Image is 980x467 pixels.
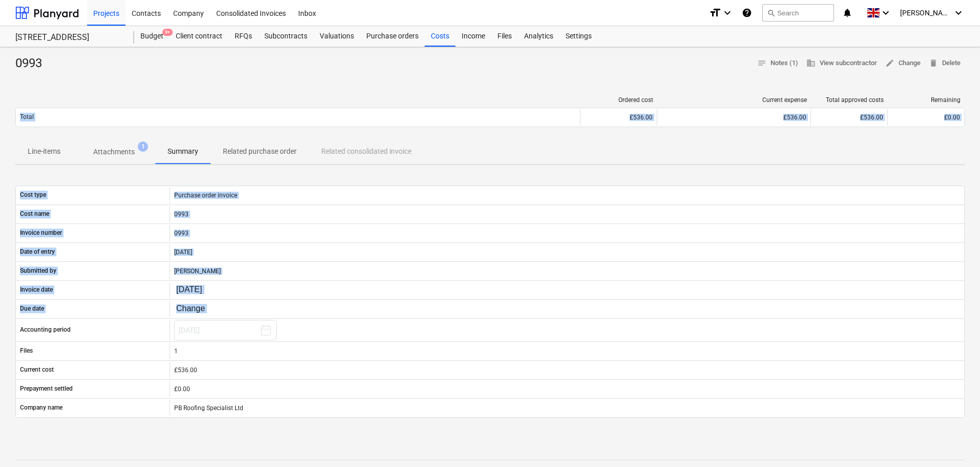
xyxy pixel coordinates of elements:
span: notes [757,58,766,68]
iframe: Chat Widget [929,418,980,467]
button: View subcontractor [802,55,881,71]
div: £536.00 [585,114,653,121]
p: Related purchase order [223,146,297,157]
i: format_size [709,7,721,19]
div: [PERSON_NAME] [170,263,964,279]
p: Line-items [28,146,60,157]
p: Due date [20,304,44,313]
p: Current cost [20,366,54,374]
span: 9+ [162,29,173,36]
i: notifications [842,7,852,19]
p: Invoice number [20,229,62,237]
a: RFQs [228,26,258,47]
p: Invoice date [20,286,53,294]
div: Current expense [661,96,807,104]
p: Cost type [20,191,46,199]
div: 1 [170,343,964,359]
div: Total approved costs [815,96,884,104]
a: Client contract [170,26,228,47]
button: Change [881,55,925,71]
div: 0993 [170,225,964,241]
span: View subcontractor [806,57,877,69]
i: Knowledge base [742,7,752,19]
a: Purchase orders [360,26,425,47]
p: Total [20,113,34,121]
i: keyboard_arrow_down [952,7,965,19]
a: Analytics [518,26,559,47]
i: keyboard_arrow_down [721,7,734,19]
span: Delete [929,57,961,69]
p: Company name [20,403,62,412]
a: Budget9+ [134,26,170,47]
a: Files [491,26,518,47]
p: Attachments [93,147,135,157]
p: Prepayment settled [20,384,73,393]
div: [STREET_ADDRESS] [15,32,122,43]
div: £536.00 [661,114,806,121]
input: Change [174,302,222,316]
p: Date of entry [20,248,55,256]
a: Valuations [314,26,360,47]
a: Income [455,26,491,47]
div: PB Roofing Specialist Ltd [170,400,964,416]
i: keyboard_arrow_down [880,7,892,19]
div: 0993 [15,55,50,72]
p: Submitted by [20,267,56,275]
button: Notes (1) [753,55,802,71]
p: Cost name [20,210,49,218]
button: [DATE] [174,320,277,340]
div: Remaining [892,96,961,104]
div: Ordered cost [585,96,653,104]
span: 1 [138,141,148,152]
a: Settings [559,26,598,47]
div: £0.00 [174,385,960,393]
div: Budget [134,26,170,47]
span: search [767,9,775,17]
div: £0.00 [892,114,960,121]
button: Delete [925,55,965,71]
div: [DATE] [170,244,964,260]
span: delete [929,58,938,68]
p: Files [20,347,33,355]
div: £536.00 [174,367,960,374]
a: Subcontracts [258,26,314,47]
a: Costs [425,26,455,47]
input: Change [174,283,222,297]
button: Search [762,4,834,22]
p: Summary [168,146,198,157]
div: 0993 [170,206,964,222]
div: £536.00 [815,114,883,121]
span: [PERSON_NAME] [900,9,951,17]
div: Purchase order invoice [170,187,964,204]
span: business [806,58,816,68]
span: edit [885,58,894,68]
span: Change [885,57,921,69]
p: Accounting period [20,326,71,334]
span: Notes (1) [757,57,798,69]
